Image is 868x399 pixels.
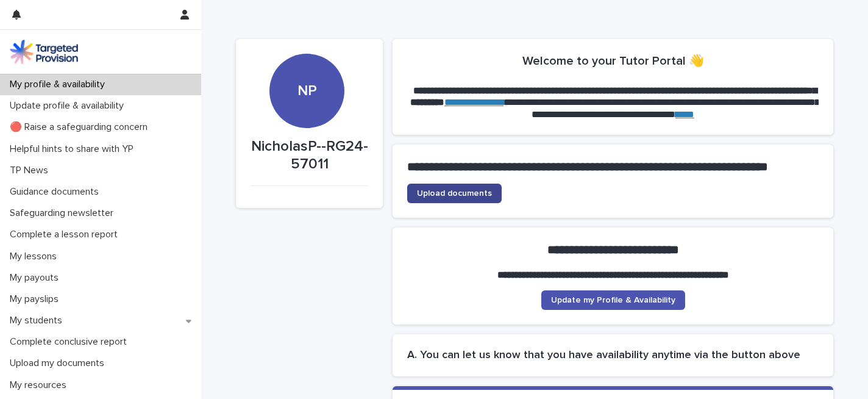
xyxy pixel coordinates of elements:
p: Upload my documents [5,358,114,369]
a: Upload documents [407,184,502,203]
div: NP [269,8,344,100]
p: Update profile & availability [5,100,133,112]
p: Safeguarding newsletter [5,207,123,219]
p: NicholasP--RG24-57011 [251,138,368,173]
p: My profile & availability [5,79,115,90]
p: Helpful hints to share with YP [5,143,143,155]
p: My payouts [5,272,68,284]
img: M5nRWzHhSzIhMunXDL62 [10,40,78,64]
p: My resources [5,379,76,391]
p: 🔴 Raise a safeguarding concern [5,121,157,133]
p: Complete conclusive report [5,336,137,348]
a: Update my Profile & Availability [541,290,685,310]
p: My lessons [5,251,66,262]
p: Guidance documents [5,186,108,198]
span: Update my Profile & Availability [551,296,675,304]
p: My payslips [5,293,68,305]
p: Complete a lesson report [5,229,127,240]
p: TP News [5,165,58,176]
span: Upload documents [417,189,492,198]
p: My students [5,315,72,326]
h2: A. You can let us know that you have availability anytime via the button above [407,349,819,362]
h2: Welcome to your Tutor Portal 👋 [522,54,704,68]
